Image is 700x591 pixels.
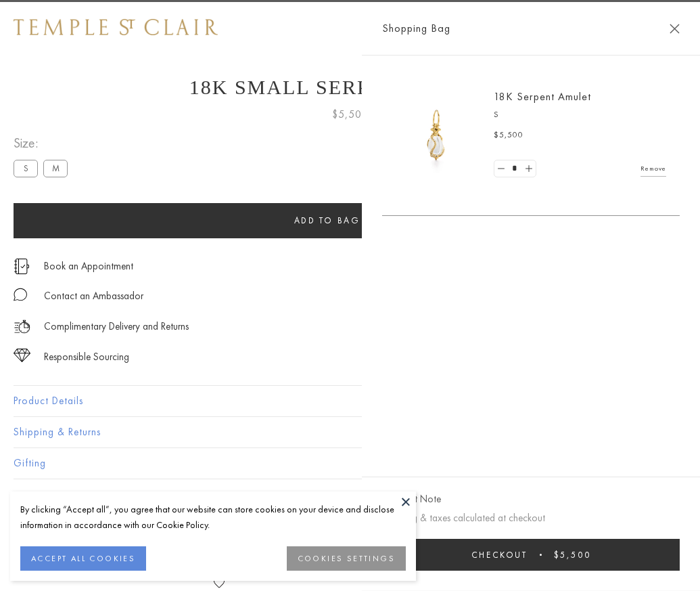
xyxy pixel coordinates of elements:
[494,89,591,104] a: 18K Serpent Amulet
[14,448,686,479] button: Gifting
[554,549,591,561] span: $5,500
[43,160,68,177] label: M
[294,215,360,226] span: Add to bag
[44,318,189,335] p: Complimentary Delivery and Returns
[382,491,441,508] button: Add Gift Note
[44,349,129,366] div: Responsible Sourcing
[14,259,30,274] img: icon_appointment.svg
[494,160,508,177] a: Set quantity to 0
[382,539,680,571] button: Checkout $5,500
[14,76,686,99] h1: 18K Small Serpent Amulet
[382,510,680,527] p: Shipping & taxes calculated at checkout
[20,502,406,533] div: By clicking “Accept all”, you agree that our website can store cookies on your device and disclos...
[14,19,218,35] img: Temple St. Clair
[14,288,27,301] img: MessageIcon-01_2.svg
[382,20,450,37] span: Shopping Bag
[494,129,523,142] span: $5,500
[14,318,30,335] img: icon_delivery.svg
[14,132,73,154] span: Size:
[332,106,369,123] span: $5,500
[640,161,666,176] a: Remove
[44,288,143,305] div: Contact an Ambassador
[494,108,666,122] p: S
[14,203,640,238] button: Add to bag
[287,546,406,571] button: COOKIES SETTINGS
[44,259,133,273] a: Book an Appointment
[396,95,477,176] img: P51836-E11SERPPV
[670,24,680,34] button: Close Shopping Bag
[14,386,686,416] button: Product Details
[14,160,38,177] label: S
[14,417,686,447] button: Shipping & Returns
[471,549,528,561] span: Checkout
[20,546,146,571] button: ACCEPT ALL COOKIES
[14,349,30,362] img: icon_sourcing.svg
[521,160,535,177] a: Set quantity to 2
